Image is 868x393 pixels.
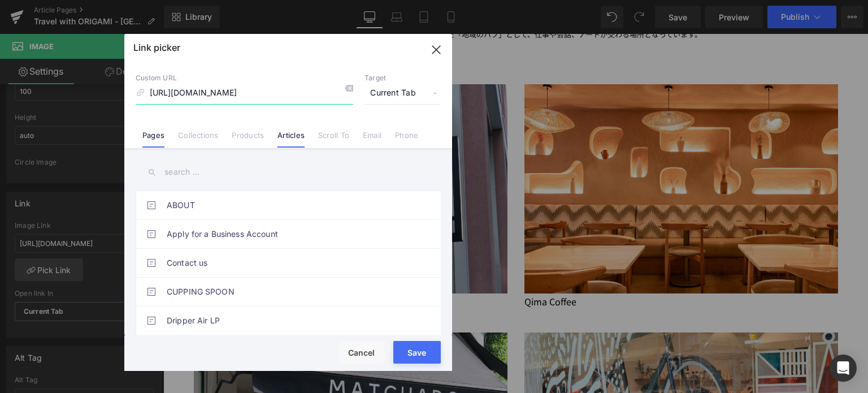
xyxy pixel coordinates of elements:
[167,220,415,248] a: Apply for a Business Account
[167,278,415,306] a: CUPPING SPOON
[393,341,441,364] button: Save
[363,131,381,148] a: Email
[31,260,344,276] p: Nostos Coffee
[232,131,264,148] a: Products
[318,131,349,148] a: Scroll To
[361,260,675,276] p: Qima Coffee
[167,249,415,277] a: Contact us
[136,74,353,83] p: Custom URL
[339,341,384,364] button: Cancel
[136,83,353,104] input: https://gempages.net
[167,191,415,219] a: ABOUT
[136,159,441,185] input: search ...
[395,131,418,148] a: Phone
[830,355,857,382] div: Open Intercom Messenger
[142,131,164,148] a: Pages
[277,131,305,148] a: Articles
[178,131,218,148] a: Collections
[133,42,180,53] p: Link picker
[364,83,441,104] span: Current Tab
[364,74,441,83] p: Target
[167,306,415,335] a: Dripper Air LP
